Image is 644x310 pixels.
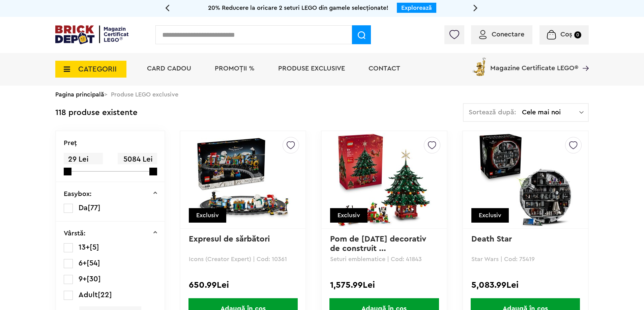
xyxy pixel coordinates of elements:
div: 118 produse existente [55,103,138,122]
span: [30] [87,275,101,283]
a: Contact [369,65,400,72]
span: 29 Lei [64,153,103,166]
a: Pagina principală [55,91,104,97]
span: [77] [88,204,100,212]
div: > Produse LEGO exclusive [55,86,589,103]
p: Star Wars | Cod: 75419 [471,256,580,262]
a: Produse exclusive [278,65,345,72]
span: Adult [79,291,98,299]
a: Conectare [479,31,524,38]
a: PROMOȚII % [215,65,255,72]
span: [22] [98,291,112,299]
span: 9+ [79,275,87,283]
div: Exclusiv [471,208,509,223]
a: Card Cadou [147,65,191,72]
a: Magazine Certificate LEGO® [578,56,589,63]
div: 5,083.99Lei [471,281,580,289]
span: 6+ [79,259,87,267]
span: 20% Reducere la oricare 2 seturi LEGO din gamele selecționate! [208,5,388,11]
span: Sortează după: [469,109,516,116]
div: Exclusiv [189,208,226,223]
a: Explorează [401,5,432,11]
span: 13+ [79,244,90,251]
small: 0 [574,31,581,38]
span: Da [79,204,88,212]
p: Preţ [64,140,77,146]
a: Death Star [471,235,512,243]
p: Seturi emblematice | Cod: 41843 [330,256,438,262]
p: Easybox: [64,191,92,197]
span: [54] [87,259,100,267]
span: [5] [90,244,99,251]
span: Conectare [492,31,524,38]
div: 650.99Lei [189,281,297,289]
a: Expresul de sărbători [189,235,270,243]
div: Exclusiv [330,208,368,223]
img: Pom de Crăciun decorativ de construit în familie [337,133,431,227]
img: Expresul de sărbători [196,133,290,227]
a: Pom de [DATE] decorativ de construit ... [330,235,429,253]
div: 1,575.99Lei [330,281,438,289]
span: Cele mai noi [522,109,579,116]
p: Icons (Creator Expert) | Cod: 10361 [189,256,297,262]
span: CATEGORII [78,65,117,73]
span: Coș [560,31,572,38]
span: Magazine Certificate LEGO® [490,56,578,72]
img: Death Star [478,133,573,227]
p: Vârstă: [64,230,86,237]
span: 5084 Lei [118,153,157,166]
